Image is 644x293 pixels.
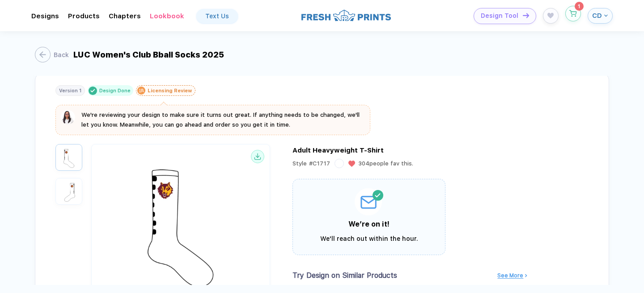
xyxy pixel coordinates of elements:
[196,9,238,23] a: Text Us
[523,13,529,18] img: icon
[59,88,81,94] div: Version 1
[301,8,391,22] img: logo
[68,12,100,20] div: ProductsToggle dropdown menu
[99,88,131,94] div: Design Done
[575,2,584,11] sup: 1
[58,146,80,169] img: 1753195553599nmoqr_nt_front.png
[148,88,192,94] div: Licensing Review
[94,152,267,292] img: 1753195553599nmoqr_nt_front.png
[31,12,59,20] div: DesignsToggle dropdown menu
[58,180,80,202] img: 1753195553599yzzoe_nt_back.png
[358,160,413,167] span: 304 people fav this.
[109,12,141,20] div: ChaptersToggle dropdown menu chapters
[302,220,436,228] div: We’re on it!
[81,111,360,128] span: We're reviewing your design to make sure it turns out great. If anything needs to be changed, we'...
[205,12,229,20] div: Text Us
[302,234,436,243] div: We'll reach out within the hour.
[61,110,365,130] button: We're reviewing your design to make sure it turns out great. If anything needs to be changed, we'...
[35,47,69,62] button: Back
[309,160,330,167] span: # C1717
[61,110,75,124] img: sophie
[588,8,613,24] button: CD
[150,12,184,20] div: LookbookToggle dropdown menu chapters
[592,12,602,20] span: CD
[474,8,536,24] button: Design Toolicon
[578,4,580,9] span: 1
[497,272,532,279] a: See More
[292,146,384,154] div: Adult Heavyweight T-Shirt
[481,12,518,20] span: Design Tool
[292,268,397,283] h2: Try Design on Similar Products
[150,12,184,20] div: Lookbook
[54,51,69,58] div: Back
[73,50,224,59] div: LUC Women's Club Bball Socks 2025
[292,160,307,167] span: Style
